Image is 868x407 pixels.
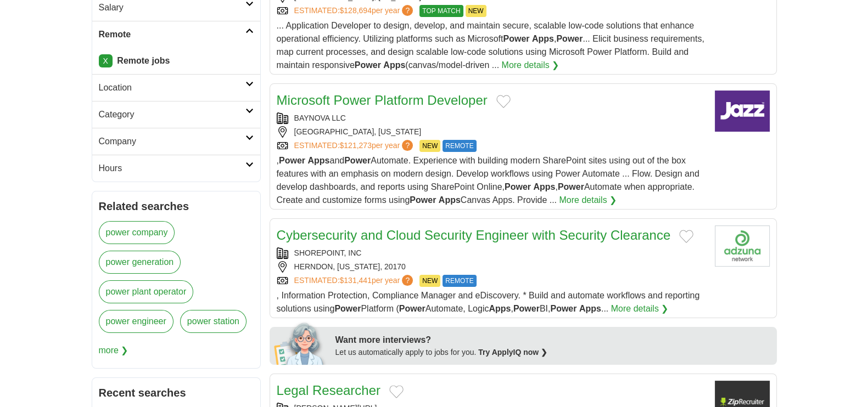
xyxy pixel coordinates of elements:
[277,93,488,108] a: Microsoft Power Platform Developer
[715,91,770,132] img: Company logo
[99,280,194,303] a: power plant operator
[294,248,362,257] a: SHOREPOINT, INC
[99,135,245,148] h2: Company
[611,302,669,315] a: More details ❯
[402,275,413,286] span: ?
[92,155,260,182] a: Hours
[99,385,254,401] h2: Recent searches
[277,383,380,398] a: Legal Researcher
[419,275,440,287] span: NEW
[419,140,440,152] span: NEW
[443,140,476,152] span: REMOTE
[410,195,436,205] strong: Power
[277,21,704,70] span: ... Application Developer to design, develop, and maintain secure, scalable low-code solutions th...
[503,34,529,43] strong: Power
[99,81,245,94] h2: Location
[501,59,559,72] a: More details ❯
[439,195,461,205] strong: Apps
[402,5,413,16] span: ?
[489,304,511,313] strong: Apps
[558,182,584,191] strong: Power
[355,60,381,70] strong: Power
[274,321,327,365] img: apply-iq-scientist.png
[579,304,601,313] strong: Apps
[339,276,371,285] span: $131,441
[419,5,463,17] span: TOP MATCH
[334,304,361,313] strong: Power
[335,333,770,347] div: Want more interviews?
[180,310,247,333] a: power station
[99,310,173,333] a: power engineer
[92,74,260,101] a: Location
[277,228,671,242] a: Cybersecurity and Cloud Security Engineer with Security Clearance
[389,385,404,398] button: Add to favorite jobs
[99,251,181,274] a: power generation
[277,156,699,205] span: , and Automate. Experience with building modern SharePoint sites using out of the box features wi...
[335,347,770,358] div: Let us automatically apply to jobs for you.
[383,60,405,70] strong: Apps
[277,112,706,124] div: BAYNOVA LLC
[99,108,245,121] h2: Category
[277,126,706,138] div: [GEOGRAPHIC_DATA], [US_STATE]
[307,156,329,165] strong: Apps
[294,275,416,287] a: ESTIMATED:$131,441per year?
[550,304,576,313] strong: Power
[679,230,693,243] button: Add to favorite jobs
[277,261,706,273] div: HERNDON, [US_STATE], 20170
[556,34,583,43] strong: Power
[532,34,554,43] strong: Apps
[513,304,540,313] strong: Power
[99,54,113,67] a: X
[99,28,245,41] h2: Remote
[443,275,476,287] span: REMOTE
[92,128,260,155] a: Company
[339,6,371,15] span: $128,694
[294,140,416,152] a: ESTIMATED:$121,273per year?
[402,140,413,151] span: ?
[339,141,371,150] span: $121,273
[92,101,260,128] a: Category
[559,194,617,207] a: More details ❯
[99,221,175,244] a: power company
[99,340,128,361] span: more ❯
[715,225,770,267] img: ShorePoint logo
[466,5,486,17] span: NEW
[99,1,245,14] h2: Salary
[277,291,700,313] span: , Information Protection, Compliance Manager and eDiscovery. * Build and automate workflows and r...
[533,182,555,191] strong: Apps
[99,162,245,175] h2: Hours
[496,95,511,108] button: Add to favorite jobs
[478,348,547,357] a: Try ApplyIQ now ❯
[399,304,425,313] strong: Power
[279,156,305,165] strong: Power
[117,56,170,65] strong: Remote jobs
[344,156,371,165] strong: Power
[505,182,531,191] strong: Power
[294,5,416,17] a: ESTIMATED:$128,694per year?
[92,21,260,48] a: Remote
[99,198,254,214] h2: Related searches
